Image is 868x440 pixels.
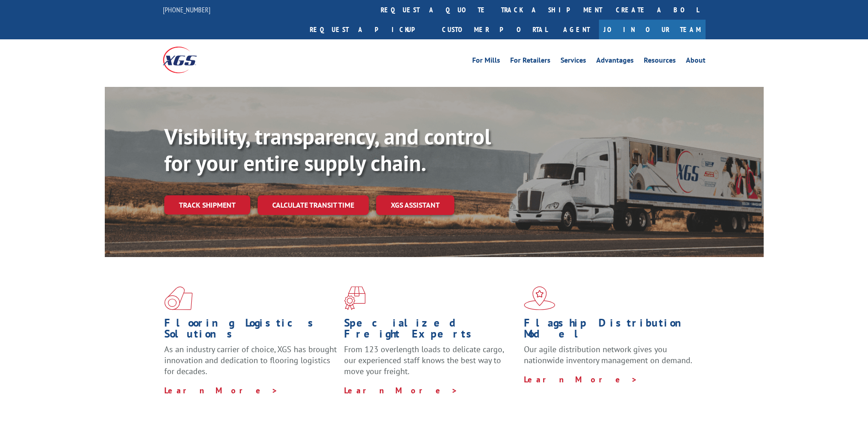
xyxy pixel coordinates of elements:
a: Learn More > [344,385,458,396]
span: Our agile distribution network gives you nationwide inventory management on demand. [524,344,692,365]
a: [PHONE_NUMBER] [163,5,210,14]
a: Advantages [596,57,634,67]
h1: Flagship Distribution Model [524,317,697,344]
span: As an industry carrier of choice, XGS has brought innovation and dedication to flooring logistics... [164,344,337,376]
a: Learn More > [164,385,278,396]
a: Track shipment [164,195,250,215]
a: Services [561,57,586,67]
p: From 123 overlength loads to delicate cargo, our experienced staff knows the best way to move you... [344,344,517,385]
a: Learn More > [524,374,638,385]
a: Agent [554,20,599,39]
img: xgs-icon-focused-on-flooring-red [344,286,366,310]
img: xgs-icon-flagship-distribution-model-red [524,286,555,310]
a: For Mills [472,57,500,67]
a: Request a pickup [303,20,435,39]
a: Resources [644,57,676,67]
a: Join Our Team [599,20,706,39]
h1: Flooring Logistics Solutions [164,317,337,344]
img: xgs-icon-total-supply-chain-intelligence-red [164,286,193,310]
a: Calculate transit time [258,195,369,215]
b: Visibility, transparency, and control for your entire supply chain. [164,122,491,177]
a: For Retailers [510,57,550,67]
a: About [686,57,706,67]
a: XGS ASSISTANT [376,195,454,215]
a: Customer Portal [435,20,554,39]
h1: Specialized Freight Experts [344,317,517,344]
